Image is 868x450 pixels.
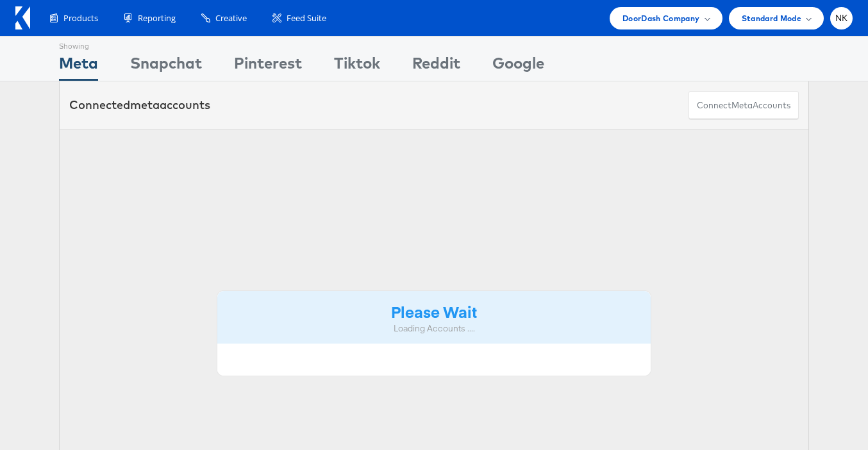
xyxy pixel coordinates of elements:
[391,301,477,322] strong: Please Wait
[835,14,848,22] span: NK
[69,97,210,113] div: Connected accounts
[742,12,801,25] span: Standard Mode
[334,52,380,81] div: Tiktok
[59,37,98,52] div: Showing
[234,52,302,81] div: Pinterest
[287,12,326,24] span: Feed Suite
[138,12,176,24] span: Reporting
[59,52,98,81] div: Meta
[215,12,247,24] span: Creative
[731,99,753,112] span: meta
[63,12,98,24] span: Products
[130,97,160,112] span: meta
[492,52,544,81] div: Google
[689,91,799,120] button: ConnectmetaAccounts
[227,322,641,335] div: Loading Accounts ....
[622,12,700,25] span: DoorDash Company
[130,52,202,81] div: Snapchat
[412,52,460,81] div: Reddit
